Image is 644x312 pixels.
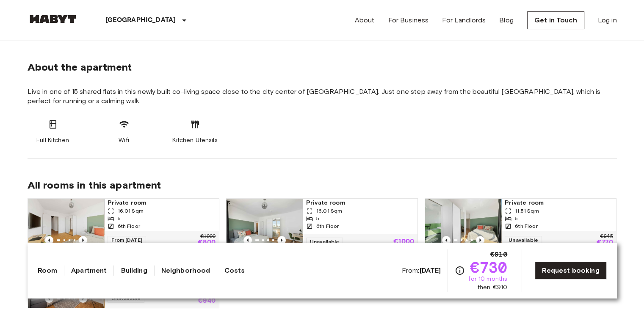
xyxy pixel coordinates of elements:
[118,222,140,230] span: 6th Floor
[388,15,428,25] a: For Business
[442,15,486,25] a: For Landlords
[505,199,613,207] span: Private room
[108,236,146,244] span: From [DATE]
[224,265,245,276] a: Costs
[355,15,375,25] a: About
[515,222,537,230] span: 6th Floor
[597,239,613,246] p: €770
[105,15,176,25] p: [GEOGRAPHIC_DATA]
[28,61,132,74] span: About the apartment
[243,236,252,244] button: Previous image
[28,87,617,106] span: Live in one of 15 shared flats in this newly built co-living space close to the city center of [G...
[425,198,616,250] a: Marketing picture of unit DE-02-021-001-03HFPrevious imagePrevious imagePrivate room11.51 Sqm56th...
[425,199,501,249] img: Marketing picture of unit DE-02-021-001-03HF
[600,234,613,239] p: €945
[393,238,414,245] p: €1000
[316,207,342,215] span: 16.01 Sqm
[108,294,145,303] span: Unavailable
[200,234,216,239] p: €1000
[226,198,418,250] a: Marketing picture of unit DE-02-021-001-05HFPrevious imagePrevious imagePrivate room16.01 Sqm56th...
[79,294,87,303] button: Previous image
[45,294,53,303] button: Previous image
[598,15,617,25] a: Log in
[198,239,216,246] p: €800
[227,199,303,249] img: Marketing picture of unit DE-02-021-001-05HF
[316,215,319,222] span: 5
[476,236,484,244] button: Previous image
[419,266,441,274] b: [DATE]
[515,215,518,222] span: 5
[28,198,219,250] a: Marketing picture of unit DE-02-021-001-04HFPrevious imagePrevious imagePrivate room16.01 Sqm56th...
[161,265,210,276] a: Neighborhood
[277,236,286,244] button: Previous image
[172,136,217,145] span: Kitchen Utensils
[306,238,343,246] span: Unavailable
[478,283,507,292] span: then €910
[402,266,441,275] span: From:
[198,298,216,304] p: €940
[38,265,58,276] a: Room
[505,236,542,244] span: Unavailable
[535,262,606,279] a: Request booking
[316,222,339,230] span: 6th Floor
[79,236,87,244] button: Previous image
[527,11,584,29] a: Get in Touch
[455,265,465,276] svg: Check cost overview for full price breakdown. Please note that discounts apply to new joiners onl...
[119,136,129,145] span: Wifi
[490,249,508,260] span: €910
[28,179,617,192] span: All rooms in this apartment
[442,236,451,244] button: Previous image
[28,15,78,23] img: Habyt
[118,215,121,222] span: 5
[121,265,147,276] a: Building
[28,199,104,249] img: Marketing picture of unit DE-02-021-001-04HF
[71,265,107,276] a: Apartment
[45,236,53,244] button: Previous image
[499,15,514,25] a: Blog
[468,275,507,283] span: for 10 months
[306,199,414,207] span: Private room
[470,260,508,275] span: €730
[36,136,69,145] span: Full Kitchen
[118,207,144,215] span: 16.01 Sqm
[515,207,539,215] span: 11.51 Sqm
[108,199,216,207] span: Private room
